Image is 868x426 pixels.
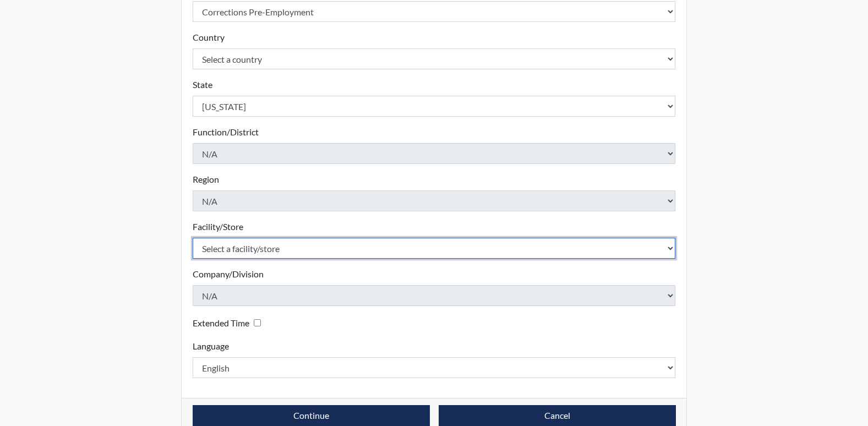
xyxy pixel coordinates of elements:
[193,125,259,139] label: Function/District
[193,316,249,330] label: Extended Time
[193,405,430,426] button: Continue
[193,78,212,91] label: State
[193,340,229,353] label: Language
[193,315,265,331] div: Checking this box will provide the interviewee with an accomodation of extra time to answer each ...
[193,31,225,44] label: Country
[193,267,264,281] label: Company/Division
[193,220,243,233] label: Facility/Store
[439,405,676,426] button: Cancel
[193,173,219,186] label: Region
